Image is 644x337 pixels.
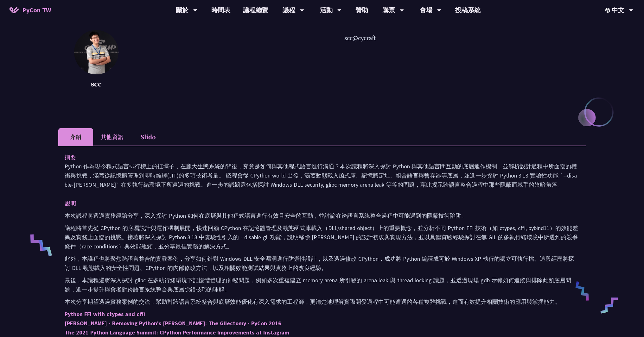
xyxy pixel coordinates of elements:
[605,8,612,13] img: Locale Icon
[65,223,579,251] p: 議程將首先從 CPython 的底層設計與運作機制展開，快速回顧 CPython 在記憶體管理及動態函式庫載入（DLL/shared object）上的重要概念，並分析不同 Python FFI...
[65,297,579,306] p: 本次分享期望透過實務案例的交流，幫助對跨語言系統整合與底層效能優化有深入需求的工程師，更清楚地理解實際開發過程中可能遭遇的各種複雜挑戰，進而有效提升相關技術的應用與掌握能力。
[93,128,131,146] li: 其他資訊
[58,128,93,146] li: 介紹
[10,7,19,13] img: Home icon of PyCon TW 2025
[22,5,51,15] span: PyCon TW
[65,320,281,327] a: [PERSON_NAME] - Removing Python's [PERSON_NAME]: The Gilectomy - PyCon 2016
[65,329,289,336] a: The 2021 Python Language Summit: CPython Performance Improvements at Instagram
[65,199,567,208] p: 說明
[74,30,118,74] img: scc
[65,254,579,272] p: 此外，本議程也將聚焦跨語言整合的實戰案例，分享如何針對 Windows DLL 安全漏洞進行防禦性設計，以及透過修改 CPython，成功將 Python 編譯成可於 Windows XP 執行...
[134,33,586,90] p: scc@cycraft
[65,310,145,318] a: Python FFI with ctypes and cffi
[65,153,567,162] p: 摘要
[65,162,579,189] p: Python 作為現今程式語言排行榜上的扛壩子，在龐大生態系統的背後，究竟是如何與其他程式語言進行溝通？本次議程將深入探討 Python 與其他語言間互動的底層運作機制，並解析設計過程中所面臨的...
[131,128,165,146] li: Slido
[65,211,579,220] p: 本次議程將透過實務經驗分享，深入探討 Python 如何在底層與其他程式語言進行有效且安全的互動，並討論在跨語言系統整合過程中可能遇到的隱蔽技術陷阱。
[74,79,118,89] p: scc
[3,2,57,18] a: PyCon TW
[65,276,579,294] p: 最後，本議程還將深入探討 glibc 在多執行緒環境下記憶體管理的神秘問題，例如多次重複建立 memory arena 所引發的 arena leak 與 thread locking 議題，並...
